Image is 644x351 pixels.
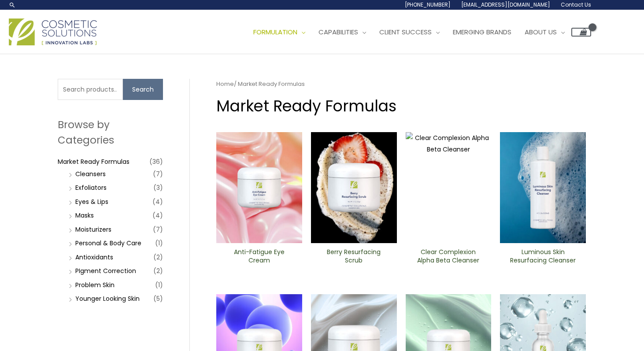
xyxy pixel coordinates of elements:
[571,28,591,37] a: View Shopping Cart, empty
[75,170,106,178] a: Cleansers
[453,27,511,37] span: Emerging Brands
[373,19,446,45] a: Client Success
[75,211,94,220] a: Masks
[155,279,163,291] span: (1)
[152,209,163,222] span: (4)
[461,1,550,8] span: [EMAIL_ADDRESS][DOMAIN_NAME]
[75,266,136,275] a: PIgment Correction
[152,196,163,208] span: (4)
[507,248,578,268] a: Luminous Skin Resurfacing ​Cleanser
[75,239,141,248] a: Personal & Body Care
[216,95,586,117] h1: Market Ready Formulas
[446,19,518,45] a: Emerging Brands
[312,19,373,45] a: Capabilities
[318,248,389,265] h2: Berry Resurfacing Scrub
[75,253,113,262] a: Antioxidants
[500,132,586,243] img: Luminous Skin Resurfacing ​Cleanser
[9,1,16,8] a: Search icon link
[240,19,591,45] nav: Site Navigation
[75,183,107,192] a: Exfoliators
[216,79,586,89] nav: Breadcrumb
[247,19,312,45] a: Formulation
[413,248,484,265] h2: Clear Complexion Alpha Beta ​Cleanser
[153,292,163,305] span: (5)
[153,265,163,277] span: (2)
[75,294,140,303] a: Younger Looking Skin
[224,248,295,268] a: Anti-Fatigue Eye Cream
[413,248,484,268] a: Clear Complexion Alpha Beta ​Cleanser
[123,79,163,100] button: Search
[525,27,557,37] span: About Us
[216,132,302,243] img: Anti Fatigue Eye Cream
[58,79,123,100] input: Search products…
[561,1,591,8] span: Contact Us
[153,223,163,236] span: (7)
[75,197,108,206] a: Eyes & Lips
[9,18,97,45] img: Cosmetic Solutions Logo
[518,19,571,45] a: About Us
[153,181,163,194] span: (3)
[379,27,432,37] span: Client Success
[318,248,389,268] a: Berry Resurfacing Scrub
[155,237,163,249] span: (1)
[75,225,111,234] a: Moisturizers
[153,168,163,180] span: (7)
[58,117,163,147] h2: Browse by Categories
[149,155,163,168] span: (36)
[253,27,297,37] span: Formulation
[318,27,358,37] span: Capabilities
[224,248,295,265] h2: Anti-Fatigue Eye Cream
[311,132,397,243] img: Berry Resurfacing Scrub
[153,251,163,263] span: (2)
[405,1,451,8] span: [PHONE_NUMBER]
[507,248,578,265] h2: Luminous Skin Resurfacing ​Cleanser
[216,80,234,88] a: Home
[75,281,115,289] a: Problem Skin
[406,132,492,243] img: Clear Complexion Alpha Beta ​Cleanser
[58,157,130,166] a: Market Ready Formulas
